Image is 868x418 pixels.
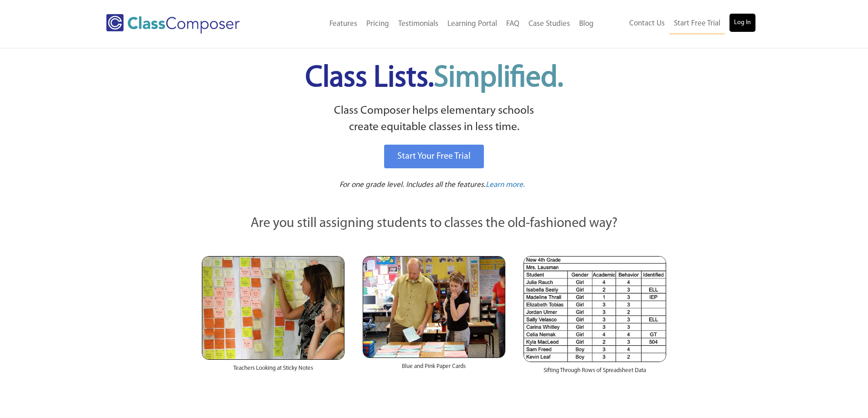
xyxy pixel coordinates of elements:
div: Blue and Pink Paper Cards [363,358,505,380]
nav: Header Menu [598,14,755,34]
div: Teachers Looking at Sticky Notes [202,360,344,382]
a: Start Your Free Trial [384,145,484,168]
a: Log In [729,14,755,32]
a: Case Studies [524,14,575,34]
a: Testimonials [394,14,443,34]
a: FAQ [502,14,524,34]
img: Blue and Pink Paper Cards [363,256,505,358]
span: Start Your Free Trial [397,152,471,161]
p: Are you still assigning students to classes the old-fashioned way? [202,214,667,234]
img: Teachers Looking at Sticky Notes [202,256,344,360]
span: For one grade level. Includes all the features. [339,181,486,189]
span: Simplified. [434,64,563,93]
a: Pricing [362,14,394,34]
a: Blog [575,14,598,34]
span: Class Lists. [305,64,563,93]
span: Learn more. [486,181,525,189]
a: Contact Us [625,14,669,34]
nav: Header Menu [277,14,598,34]
p: Class Composer helps elementary schools create equitable classes in less time. [200,103,668,136]
img: Spreadsheets [524,256,666,362]
div: Sifting Through Rows of Spreadsheet Data [524,362,666,384]
a: Start Free Trial [669,14,725,34]
a: Features [325,14,362,34]
a: Learn more. [486,180,525,191]
a: Learning Portal [443,14,502,34]
img: Class Composer [106,14,240,34]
